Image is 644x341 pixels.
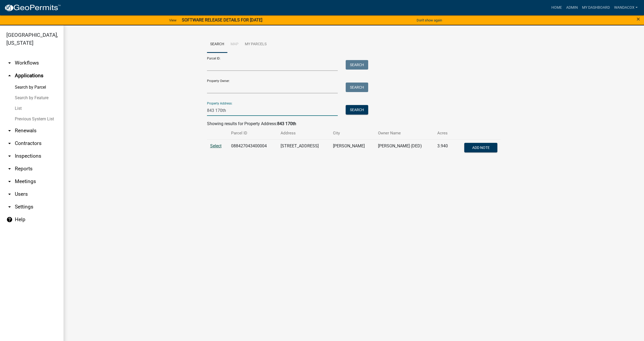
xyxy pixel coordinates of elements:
button: Search [346,60,368,70]
i: arrow_drop_up [6,72,13,79]
strong: 843 170th [277,121,296,126]
button: Add Note [464,143,497,152]
i: arrow_drop_down [6,204,13,210]
a: Home [549,3,564,13]
a: My Dashboard [580,3,612,13]
div: Showing results for Property Address: [207,121,501,127]
button: Search [346,105,368,115]
a: My Parcels [242,36,270,53]
th: Acres [434,127,454,139]
span: × [637,15,640,23]
i: arrow_drop_down [6,178,13,185]
a: Admin [564,3,580,13]
strong: SOFTWARE RELEASE DETAILS FOR [DATE] [182,17,262,22]
i: arrow_drop_down [6,140,13,147]
i: arrow_drop_down [6,153,13,159]
i: arrow_drop_down [6,128,13,134]
th: City [330,127,375,139]
button: Search [346,83,368,92]
a: Select [210,143,222,148]
td: [PERSON_NAME] [330,139,375,157]
i: help [6,216,13,223]
th: Parcel ID [228,127,278,139]
th: Address [277,127,330,139]
span: Add Note [472,145,490,149]
td: 088427043400004 [228,139,278,157]
th: Owner Name [375,127,434,139]
button: Close [637,16,640,22]
i: arrow_drop_down [6,191,13,197]
button: Don't show again [415,16,444,25]
td: [PERSON_NAME] (DED) [375,139,434,157]
td: [STREET_ADDRESS] [277,139,330,157]
i: arrow_drop_down [6,166,13,172]
i: arrow_drop_down [6,60,13,66]
a: WandaCox [612,3,640,13]
a: View [167,16,179,25]
a: Search [207,36,227,53]
td: 3.940 [434,139,454,157]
